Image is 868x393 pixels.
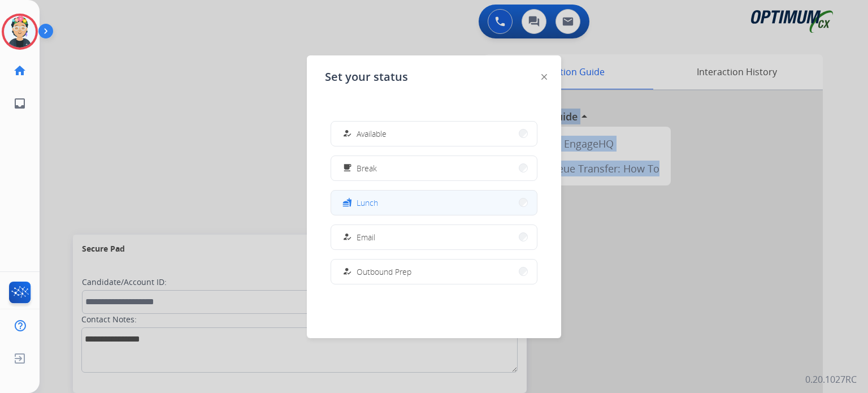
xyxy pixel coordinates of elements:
span: Break [357,162,377,174]
span: Lunch [357,197,378,209]
button: Available [331,122,537,146]
button: Break [331,156,537,180]
img: avatar [4,16,36,47]
button: Email [331,225,537,249]
mat-icon: how_to_reg [342,267,352,277]
mat-icon: inbox [13,97,27,110]
button: Lunch [331,191,537,215]
span: Outbound Prep [357,266,411,278]
mat-icon: home [13,64,27,77]
mat-icon: free_breakfast [342,163,352,173]
img: close-button [541,74,547,80]
span: Set your status [325,69,408,85]
mat-icon: how_to_reg [342,129,352,139]
span: Available [357,128,387,140]
mat-icon: fastfood [342,198,352,208]
p: 0.20.1027RC [805,373,857,386]
button: Outbound Prep [331,260,537,284]
mat-icon: how_to_reg [342,232,352,242]
span: Email [357,231,375,243]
